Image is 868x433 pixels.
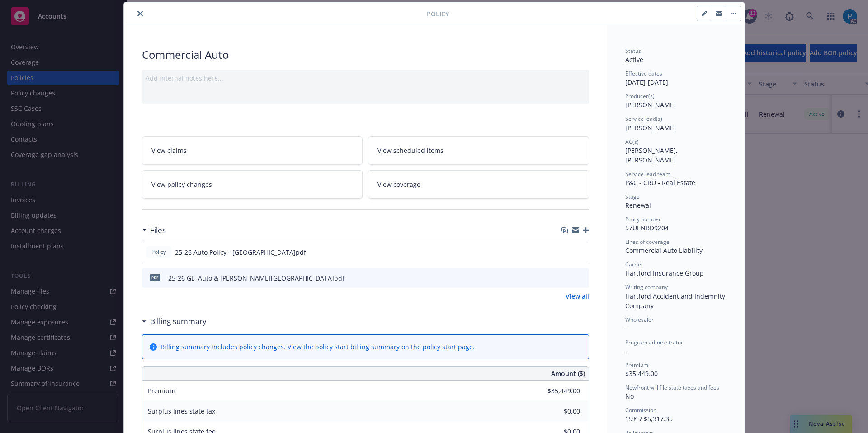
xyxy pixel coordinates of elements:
input: 0.00 [527,384,585,398]
input: 0.00 [527,404,585,418]
span: Service lead team [625,170,670,178]
button: close [135,8,146,19]
div: Files [142,224,166,236]
span: Effective dates [625,70,662,77]
span: Premium [148,386,175,395]
span: P&C - CRU - Real Estate [625,178,695,187]
span: - [625,324,627,333]
span: pdf [150,274,160,281]
span: View scheduled items [377,146,443,155]
span: Commission [625,406,656,414]
span: [PERSON_NAME] [625,124,676,132]
button: preview file [577,247,585,257]
div: Billing summary [142,315,207,327]
span: Status [625,47,641,55]
span: Newfront will file state taxes and fees [625,384,719,391]
span: Service lead(s) [625,115,662,123]
span: Hartford Insurance Group [625,269,704,277]
div: Commercial Auto [142,47,589,62]
span: Policy [150,248,168,256]
span: Premium [625,361,648,369]
span: Program administrator [625,338,683,346]
span: View policy changes [151,180,212,189]
a: View claims [142,136,363,165]
button: preview file [577,273,585,283]
div: [DATE] - [DATE] [625,70,726,87]
span: $35,449.00 [625,369,658,378]
div: Commercial Auto Liability [625,246,726,255]
div: Billing summary includes policy changes. View the policy start billing summary on the . [160,342,475,352]
span: Amount ($) [551,369,585,378]
span: Active [625,55,643,64]
span: Stage [625,193,640,200]
button: download file [562,247,570,257]
span: [PERSON_NAME] [625,100,676,109]
span: Lines of coverage [625,238,670,246]
span: View claims [151,146,187,155]
button: download file [563,273,570,283]
span: Policy [427,9,449,19]
a: policy start page [423,343,473,351]
span: Policy number [625,215,661,223]
span: Carrier [625,261,643,268]
span: [PERSON_NAME], [PERSON_NAME] [625,146,679,164]
span: View coverage [377,180,420,189]
a: View all [566,291,589,301]
span: Producer(s) [625,92,655,100]
span: No [625,392,634,400]
a: View policy changes [142,170,363,199]
span: - [625,347,627,355]
a: View scheduled items [368,136,589,165]
span: Wholesaler [625,316,654,324]
span: Writing company [625,283,668,291]
a: View coverage [368,170,589,199]
h3: Billing summary [150,315,207,327]
span: AC(s) [625,138,639,146]
div: Add internal notes here... [146,73,585,83]
h3: Files [150,224,166,236]
span: Renewal [625,201,651,209]
span: 57UENBD9204 [625,224,669,232]
span: Surplus lines state tax [148,407,215,415]
span: 15% / $5,317.35 [625,414,673,423]
span: 25-26 Auto Policy - [GEOGRAPHIC_DATA]pdf [175,247,306,257]
div: 25-26 GL, Auto & [PERSON_NAME][GEOGRAPHIC_DATA]pdf [168,273,344,283]
span: Hartford Accident and Indemnity Company [625,292,727,310]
